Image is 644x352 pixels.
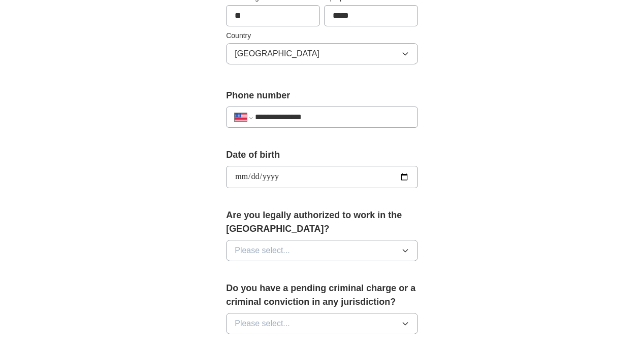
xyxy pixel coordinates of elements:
[226,30,418,41] label: Country
[226,89,418,102] label: Phone number
[226,281,418,309] label: Do you have a pending criminal charge or a criminal conviction in any jurisdiction?
[226,43,418,64] button: [GEOGRAPHIC_DATA]
[226,240,418,261] button: Please select...
[235,48,319,60] span: [GEOGRAPHIC_DATA]
[226,313,418,334] button: Please select...
[235,318,290,330] span: Please select...
[226,208,418,236] label: Are you legally authorized to work in the [GEOGRAPHIC_DATA]?
[226,148,418,162] label: Date of birth
[235,244,290,257] span: Please select...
